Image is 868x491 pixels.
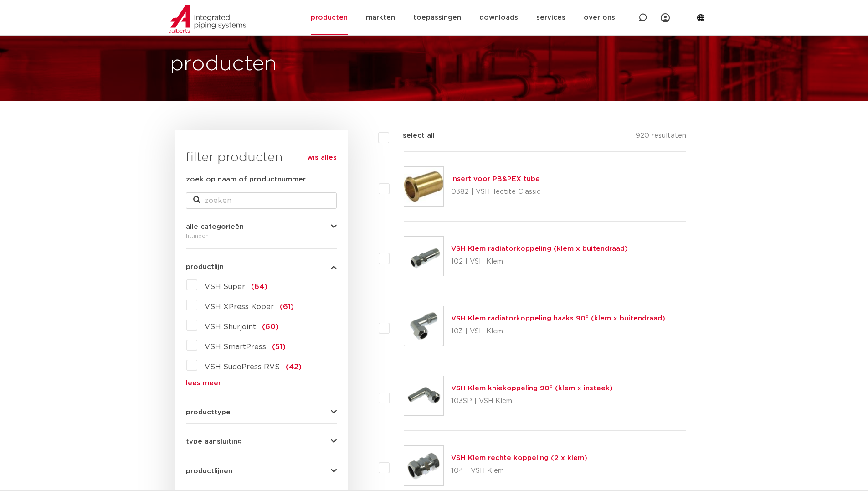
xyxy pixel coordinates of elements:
p: 0382 | VSH Tectite Classic [451,185,541,199]
span: alle categorieën [186,223,244,230]
a: lees meer [186,380,337,387]
h3: filter producten [186,149,337,167]
span: productlijn [186,264,224,270]
input: zoeken [186,192,337,209]
button: productlijnen [186,468,337,475]
label: select all [389,130,435,141]
a: VSH Klem radiatorkoppeling (klem x buitendraad) [451,245,628,252]
span: productlijnen [186,468,232,475]
div: fittingen [186,230,337,241]
p: 104 | VSH Klem [451,464,587,478]
span: (61) [280,303,294,310]
span: (60) [262,323,279,331]
button: alle categorieën [186,223,337,230]
span: VSH Shurjoint [205,323,256,331]
span: VSH Super [205,283,245,290]
a: VSH Klem rechte koppeling (2 x klem) [451,455,587,461]
span: VSH XPress Koper [205,303,274,310]
button: producttype [186,409,337,416]
img: Thumbnail for Insert voor PB&PEX tube [404,167,443,206]
span: VSH SmartPress [205,343,266,351]
img: Thumbnail for VSH Klem radiatorkoppeling (klem x buitendraad) [404,237,443,276]
p: 102 | VSH Klem [451,254,628,269]
p: 920 resultaten [636,130,686,145]
h1: producten [170,50,277,79]
a: VSH Klem kniekoppeling 90° (klem x insteek) [451,385,613,392]
a: VSH Klem radiatorkoppeling haaks 90° (klem x buitendraad) [451,315,665,322]
p: 103SP | VSH Klem [451,394,613,408]
span: producttype [186,409,231,416]
span: (42) [286,363,302,371]
img: Thumbnail for VSH Klem radiatorkoppeling haaks 90° (klem x buitendraad) [404,306,443,346]
span: type aansluiting [186,438,242,445]
a: Insert voor PB&PEX tube [451,176,540,182]
img: Thumbnail for VSH Klem rechte koppeling (2 x klem) [404,446,443,485]
span: (51) [272,343,286,351]
a: wis alles [307,152,337,163]
button: productlijn [186,264,337,270]
span: VSH SudoPress RVS [205,363,280,371]
button: type aansluiting [186,438,337,445]
span: (64) [251,283,267,290]
label: zoek op naam of productnummer [186,174,306,185]
img: Thumbnail for VSH Klem kniekoppeling 90° (klem x insteek) [404,376,443,415]
p: 103 | VSH Klem [451,324,665,339]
